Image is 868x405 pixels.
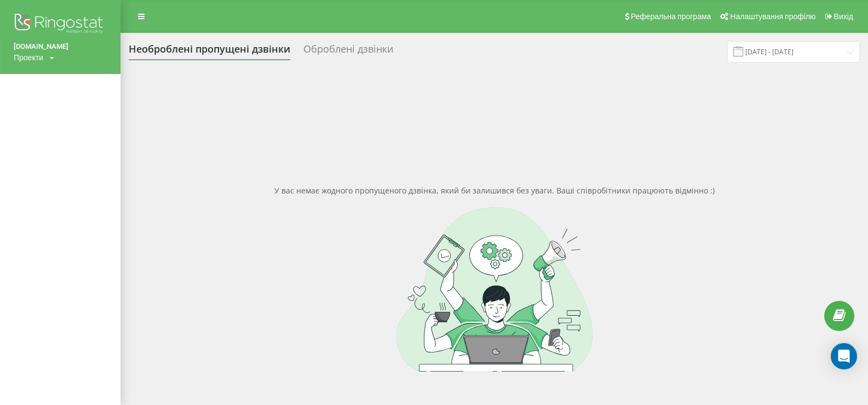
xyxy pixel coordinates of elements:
[631,12,711,21] span: Реферальна програма
[14,11,107,38] img: Ringostat logo
[14,52,43,63] div: Проекти
[14,41,107,52] a: [DOMAIN_NAME]
[834,12,853,21] span: Вихід
[129,43,290,60] div: Необроблені пропущені дзвінки
[303,43,393,60] div: Оброблені дзвінки
[730,12,815,21] span: Налаштування профілю
[831,343,857,369] div: Open Intercom Messenger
